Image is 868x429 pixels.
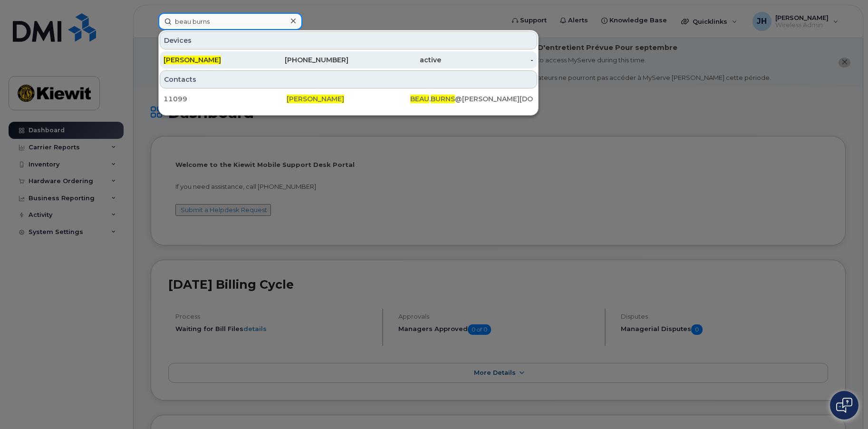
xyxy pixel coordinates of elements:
span: BEAU [410,95,429,103]
span: BURNS [431,95,455,103]
img: Open chat [836,398,852,413]
div: - [441,55,534,65]
div: . @[PERSON_NAME][DOMAIN_NAME] [410,94,533,104]
div: Devices [160,31,537,49]
div: active [348,55,441,65]
div: Contacts [160,70,537,88]
div: [PHONE_NUMBER] [256,55,349,65]
div: 11099 [164,94,287,104]
a: 11099[PERSON_NAME]BEAU.BURNS@[PERSON_NAME][DOMAIN_NAME] [160,90,537,107]
span: [PERSON_NAME] [164,56,221,64]
a: [PERSON_NAME][PHONE_NUMBER]active- [160,51,537,68]
span: [PERSON_NAME] [287,95,344,103]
